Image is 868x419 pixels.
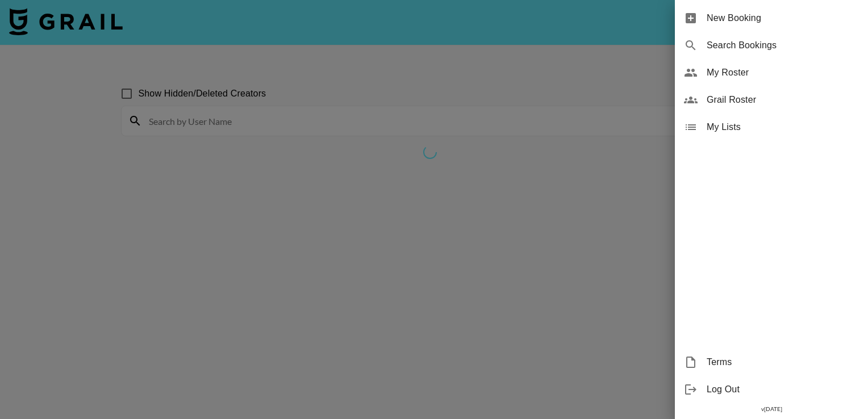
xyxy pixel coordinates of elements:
div: v [DATE] [675,403,868,415]
div: Log Out [675,376,868,403]
div: Grail Roster [675,86,868,114]
span: Terms [707,355,859,369]
span: My Roster [707,66,859,79]
span: Log Out [707,383,859,396]
div: New Booking [675,5,868,32]
div: My Roster [675,59,868,86]
span: Search Bookings [707,39,859,52]
div: Terms [675,349,868,376]
div: My Lists [675,114,868,141]
span: My Lists [707,120,859,134]
span: New Booking [707,11,859,25]
span: Grail Roster [707,93,859,107]
div: Search Bookings [675,32,868,59]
